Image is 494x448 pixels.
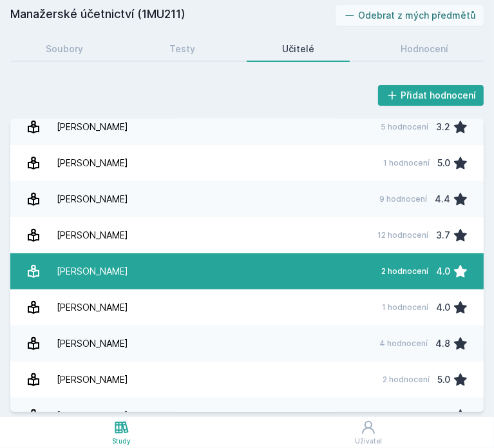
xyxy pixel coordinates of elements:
[10,36,119,62] a: Soubory
[57,295,128,320] div: [PERSON_NAME]
[381,122,428,132] div: 5 hodnocení
[436,114,450,140] div: 3.2
[436,258,450,284] div: 4.0
[247,36,350,62] a: Učitelé
[112,436,131,446] div: Study
[436,295,450,320] div: 4.0
[383,375,430,385] div: 2 hodnocení
[377,411,428,421] div: 10 hodnocení
[10,398,484,434] a: [PERSON_NAME] 10 hodnocení 3.7
[435,186,450,212] div: 4.4
[401,43,448,55] div: Hodnocení
[10,289,484,326] a: [PERSON_NAME] 1 hodnocení 4.0
[243,417,494,448] a: Uživatel
[169,43,195,55] div: Testy
[355,436,382,446] div: Uživatel
[382,302,428,313] div: 1 hodnocení
[57,331,128,356] div: [PERSON_NAME]
[57,186,128,212] div: [PERSON_NAME]
[57,258,128,284] div: [PERSON_NAME]
[57,150,128,176] div: [PERSON_NAME]
[383,158,430,168] div: 1 hodnocení
[10,181,484,217] a: [PERSON_NAME] 9 hodnocení 4.4
[379,338,428,349] div: 4 hodnocení
[435,331,450,356] div: 4.8
[10,362,484,398] a: [PERSON_NAME] 2 hodnocení 5.0
[377,230,428,240] div: 12 hodnocení
[379,194,427,204] div: 9 hodnocení
[381,266,428,277] div: 2 hodnocení
[436,403,450,429] div: 3.7
[10,326,484,362] a: [PERSON_NAME] 4 hodnocení 4.8
[336,5,484,26] button: Odebrat z mých předmětů
[57,367,128,393] div: [PERSON_NAME]
[134,36,231,62] a: Testy
[437,150,450,176] div: 5.0
[10,217,484,253] a: [PERSON_NAME] 12 hodnocení 3.7
[282,43,314,55] div: Učitelé
[10,109,484,145] a: [PERSON_NAME] 5 hodnocení 3.2
[436,222,450,248] div: 3.7
[10,253,484,289] a: [PERSON_NAME] 2 hodnocení 4.0
[10,5,336,26] h2: Manažerské účetnictví (1MU211)
[57,222,128,248] div: [PERSON_NAME]
[46,43,83,55] div: Soubory
[437,367,450,393] div: 5.0
[57,403,128,429] div: [PERSON_NAME]
[365,36,484,62] a: Hodnocení
[57,114,128,140] div: [PERSON_NAME]
[10,145,484,181] a: [PERSON_NAME] 1 hodnocení 5.0
[378,85,484,106] button: Přidat hodnocení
